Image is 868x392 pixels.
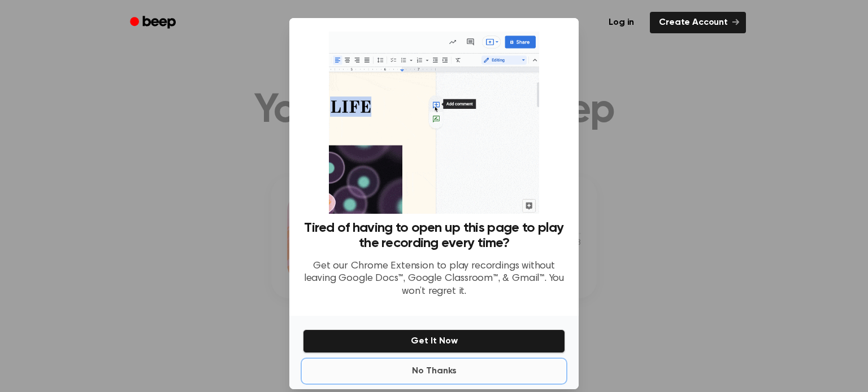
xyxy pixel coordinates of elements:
p: Get our Chrome Extension to play recordings without leaving Google Docs™, Google Classroom™, & Gm... [303,260,565,298]
img: Beep extension in action [329,32,539,214]
a: Beep [122,12,186,34]
h3: Tired of having to open up this page to play the recording every time? [303,221,565,251]
a: Log in [600,12,643,33]
a: Create Account [650,12,746,33]
button: No Thanks [303,360,565,382]
button: Get It Now [303,329,565,353]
